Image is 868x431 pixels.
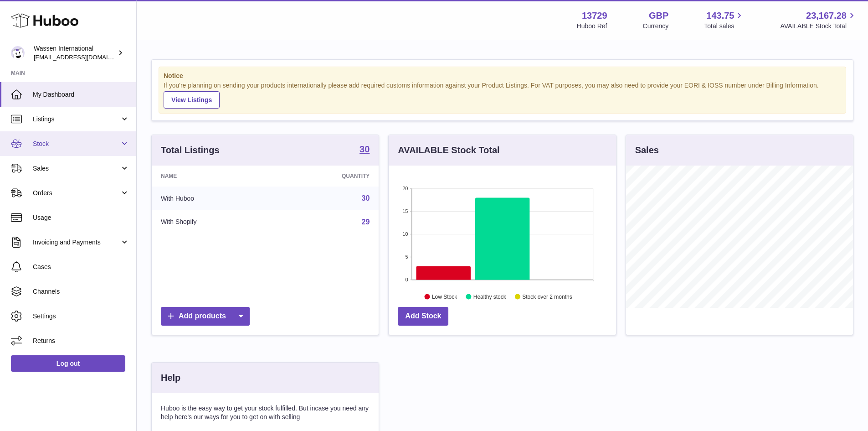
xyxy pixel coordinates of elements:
span: AVAILABLE Stock Total [780,22,857,31]
span: Cases [33,263,129,271]
p: Huboo is the easy way to get your stock fulfilled. But incase you need any help here's our ways f... [161,404,370,421]
h3: Sales [635,144,659,156]
a: Add products [161,307,250,326]
span: Invoicing and Payments [33,238,120,247]
a: 143.75 Total sales [704,10,745,31]
text: 20 [403,186,408,191]
a: 29 [362,218,370,226]
span: 143.75 [706,10,734,22]
span: Sales [33,164,120,173]
span: Orders [33,189,120,197]
a: 30 [362,194,370,202]
span: Returns [33,337,129,345]
td: With Shopify [152,210,274,234]
img: internationalsupplychain@wassen.com [11,46,25,60]
strong: GBP [649,10,668,22]
text: Stock over 2 months [523,293,572,300]
a: Log out [11,355,125,372]
strong: 30 [360,145,370,154]
div: If you're planning on sending your products internationally please add required customs informati... [164,81,841,109]
div: Currency [643,22,669,31]
td: With Huboo [152,187,274,210]
text: 15 [403,208,408,214]
h3: AVAILABLE Stock Total [398,144,499,156]
h3: Total Listings [161,144,220,156]
span: Stock [33,140,120,148]
th: Quantity [274,166,379,187]
span: 23,167.28 [806,10,847,22]
span: My Dashboard [33,90,129,99]
span: Listings [33,115,120,124]
a: View Listings [164,91,220,109]
h3: Help [161,372,180,384]
strong: Notice [164,72,841,80]
a: 30 [360,145,370,156]
text: 5 [406,254,408,260]
span: Channels [33,287,129,296]
text: 10 [403,231,408,237]
div: Huboo Ref [577,22,607,31]
a: Add Stock [398,307,448,326]
text: Low Stock [432,293,457,300]
span: [EMAIL_ADDRESS][DOMAIN_NAME] [34,53,134,61]
strong: 13729 [582,10,607,22]
text: Healthy stock [473,293,507,300]
div: Wassen International [34,44,116,62]
a: 23,167.28 AVAILABLE Stock Total [780,10,857,31]
th: Name [152,166,274,187]
span: Usage [33,213,129,222]
span: Settings [33,312,129,321]
span: Total sales [704,22,745,31]
text: 0 [406,277,408,282]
